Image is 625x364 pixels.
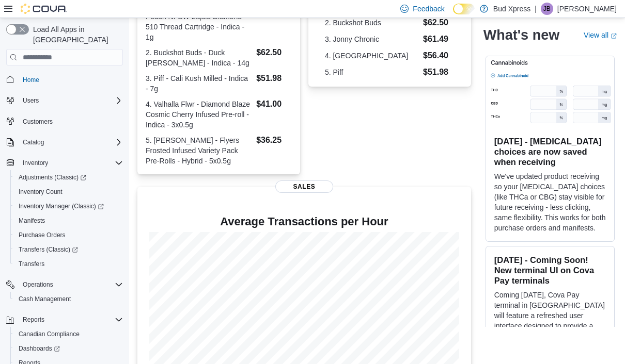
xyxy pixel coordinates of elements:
button: Catalog [2,135,127,150]
a: Inventory Manager (Classic) [14,200,108,212]
a: Manifests [14,214,49,227]
span: Dashboards [14,342,123,355]
button: Transfers [10,257,127,271]
a: Transfers [14,258,49,270]
dt: 4. [GEOGRAPHIC_DATA] [325,51,419,61]
button: Users [2,93,127,108]
img: Cova [21,4,67,14]
a: Inventory Manager (Classic) [10,199,127,213]
dd: $56.40 [423,49,455,62]
span: Canadian Compliance [19,330,80,338]
a: Customers [19,115,57,128]
dd: $51.98 [423,66,455,78]
button: Purchase Orders [10,228,127,242]
button: Manifests [10,213,127,228]
span: Home [23,76,39,84]
a: Home [19,74,43,86]
button: Operations [2,277,127,292]
input: Dark Mode [453,4,475,14]
button: Inventory [2,156,127,170]
span: Inventory Manager (Classic) [14,200,123,212]
dt: 1. Adults Only - Promicuous Peach NFSW Liquid Diamond 510 Thread Cartridge - Indica - 1g [146,1,252,42]
button: Inventory [19,157,52,169]
span: Transfers [19,260,44,268]
a: Cash Management [14,293,75,305]
span: Manifests [19,217,45,225]
span: Transfers [14,258,123,270]
span: Operations [23,280,53,289]
a: Canadian Compliance [14,328,84,340]
span: Inventory [19,157,123,169]
span: Inventory Count [14,186,123,198]
button: Operations [19,278,57,291]
dt: 5. Piff [325,67,419,77]
dt: 2. Buckshot Buds [325,18,419,28]
dt: 4. Valhalla Flwr - Diamond Blaze Cosmic Cherry Infused Pre-roll - Indica - 3x0.5g [146,99,252,130]
a: Transfers (Classic) [14,243,82,256]
dd: $62.50 [423,16,455,29]
span: Cash Management [19,295,71,303]
span: Catalog [23,138,44,146]
span: Cash Management [14,293,123,305]
span: Transfers (Classic) [19,245,78,254]
span: Home [19,73,123,86]
span: Reports [19,313,123,326]
span: Customers [23,118,53,126]
a: Adjustments (Classic) [10,170,127,185]
dt: 3. Piff - Cali Kush Milled - Indica - 7g [146,73,252,94]
a: View allExternal link [584,31,617,39]
p: We've updated product receiving so your [MEDICAL_DATA] choices (like THCa or CBG) stay visible fo... [494,171,606,233]
a: Dashboards [10,341,127,356]
span: Adjustments (Classic) [19,173,86,181]
dd: $62.50 [256,46,292,59]
svg: External link [611,32,617,39]
a: Inventory Count [14,186,67,198]
a: Transfers (Classic) [10,242,127,257]
dt: 3. Jonny Chronic [325,34,419,44]
p: Bud Xpress [493,3,530,15]
span: Feedback [413,4,444,14]
button: Reports [2,312,127,327]
span: Load All Apps in [GEOGRAPHIC_DATA] [29,24,123,45]
span: Transfers (Classic) [14,243,123,256]
span: Inventory Count [19,188,62,196]
span: Manifests [14,214,123,227]
span: Users [23,96,39,105]
span: Canadian Compliance [14,328,123,340]
button: Catalog [19,136,48,148]
div: Joanne Bonney [541,3,553,15]
span: Catalog [19,136,123,148]
button: Home [2,72,127,87]
span: Purchase Orders [14,229,123,241]
span: Sales [275,180,333,193]
button: Reports [19,313,49,326]
button: Users [19,94,43,107]
a: Purchase Orders [14,229,70,241]
button: Cash Management [10,292,127,306]
span: Users [19,94,123,107]
button: Customers [2,114,127,129]
p: | [535,3,537,15]
span: Operations [19,278,123,291]
dd: $61.49 [423,33,455,45]
dd: $51.98 [256,72,292,85]
dt: 5. [PERSON_NAME] - Flyers Frosted Infused Variety Pack Pre-Rolls - Hybrid - 5x0.5g [146,135,252,166]
p: [PERSON_NAME] [557,3,617,15]
span: JB [543,3,551,15]
span: Purchase Orders [19,231,66,239]
a: Adjustments (Classic) [14,171,90,184]
span: Reports [23,316,44,324]
h4: Average Transactions per Hour [146,216,463,228]
button: Inventory Count [10,185,127,199]
span: Adjustments (Classic) [14,171,123,184]
dd: $36.25 [256,134,292,146]
h2: What's new [483,27,559,43]
span: Dashboards [19,344,60,353]
span: Inventory Manager (Classic) [19,202,104,210]
a: Dashboards [14,342,64,355]
h3: [DATE] - Coming Soon! New terminal UI on Cova Pay terminals [494,255,606,286]
dt: 2. Buckshot Buds - Duck [PERSON_NAME] - Indica - 14g [146,47,252,68]
button: Canadian Compliance [10,327,127,341]
dd: $41.00 [256,98,292,110]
